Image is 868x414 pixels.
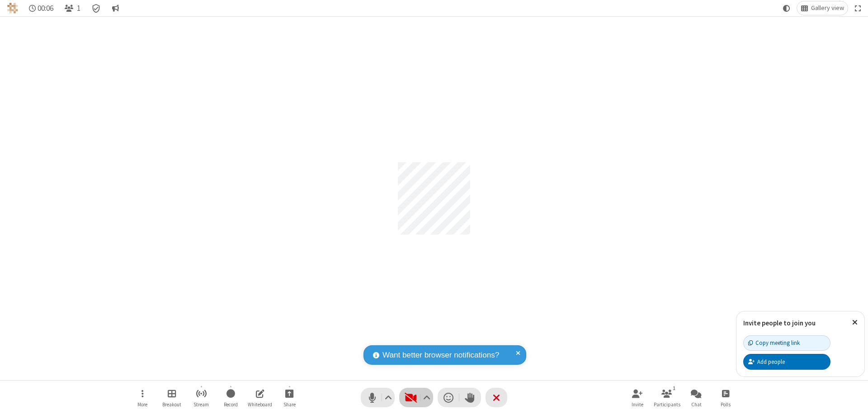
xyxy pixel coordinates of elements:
button: Video setting [421,388,433,407]
button: Mute (⌘+Shift+A) [361,388,395,407]
button: Audio settings [382,388,395,407]
button: Copy meeting link [743,335,830,351]
div: Meeting details Encryption enabled [88,1,105,15]
button: Start recording [217,385,244,410]
span: Share [283,402,296,407]
button: Fullscreen [851,1,865,15]
span: Chat [691,402,702,407]
label: Invite people to join you [743,319,816,327]
button: Open participant list [653,385,680,410]
button: Using system theme [779,1,794,15]
div: Copy meeting link [748,339,800,347]
span: Invite [632,402,643,407]
span: Participants [654,402,680,407]
button: Open poll [712,385,739,410]
button: Send a reaction [438,388,459,407]
button: Open chat [683,385,710,410]
button: End or leave meeting [486,388,507,407]
button: Conversation [108,1,123,15]
span: Whiteboard [248,402,272,407]
button: Raise hand [459,388,481,407]
button: Add people [743,354,830,369]
span: Record [224,402,238,407]
span: Gallery view [811,5,844,12]
button: Open participant list [61,1,84,15]
button: Change layout [797,1,848,15]
span: Breakout [162,402,181,407]
span: 00:06 [38,4,53,13]
button: Manage Breakout Rooms [158,385,185,410]
span: Polls [721,402,731,407]
button: Start sharing [276,385,303,410]
button: Start video (⌘+Shift+V) [399,388,433,407]
span: More [137,402,147,407]
div: Timer [25,1,57,15]
button: Start streaming [188,385,215,410]
div: 1 [670,384,678,392]
button: Open shared whiteboard [246,385,274,410]
button: Open menu [129,385,156,410]
span: 1 [77,4,80,13]
button: Close popover [845,311,864,334]
span: Stream [193,402,209,407]
img: QA Selenium DO NOT DELETE OR CHANGE [7,3,18,14]
span: Want better browser notifications? [382,349,499,361]
button: Invite participants (⌘+Shift+I) [624,385,651,410]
